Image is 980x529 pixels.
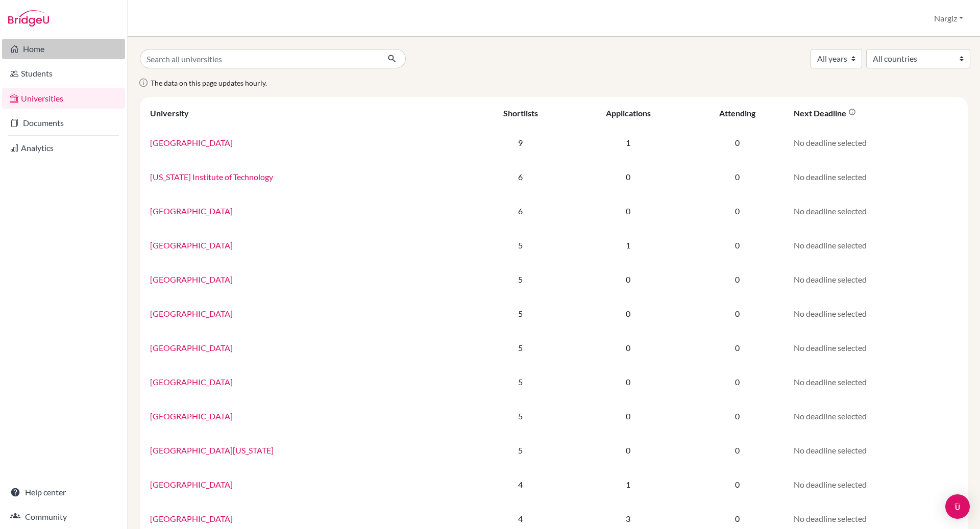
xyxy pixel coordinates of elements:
[929,9,968,28] button: Nargiz
[569,296,687,331] td: 0
[687,262,787,296] td: 0
[8,10,49,27] img: Bridge-U
[2,507,125,527] a: Community
[794,206,867,216] span: No deadline selected
[150,206,233,216] a: [GEOGRAPHIC_DATA]
[794,343,867,352] span: No deadline selected
[140,49,379,68] input: Search all universities
[150,343,233,352] a: [GEOGRAPHIC_DATA]
[472,365,569,399] td: 5
[150,274,233,284] a: [GEOGRAPHIC_DATA]
[150,411,233,421] a: [GEOGRAPHIC_DATA]
[472,194,569,228] td: 6
[794,274,867,284] span: No deadline selected
[794,514,867,523] span: No deadline selected
[687,160,787,194] td: 0
[794,309,867,318] span: No deadline selected
[150,445,274,455] a: [GEOGRAPHIC_DATA][US_STATE]
[569,125,687,160] td: 1
[569,228,687,262] td: 1
[794,240,867,250] span: No deadline selected
[150,240,233,250] a: [GEOGRAPHIC_DATA]
[687,433,787,467] td: 0
[472,125,569,160] td: 9
[794,172,867,182] span: No deadline selected
[2,88,125,109] a: Universities
[2,482,125,502] a: Help center
[2,138,125,158] a: Analytics
[569,160,687,194] td: 0
[687,467,787,501] td: 0
[144,101,472,125] th: University
[719,108,755,118] div: Attending
[150,138,233,147] a: [GEOGRAPHIC_DATA]
[569,331,687,365] td: 0
[794,377,867,387] span: No deadline selected
[569,365,687,399] td: 0
[472,296,569,331] td: 5
[687,125,787,160] td: 0
[687,365,787,399] td: 0
[687,399,787,433] td: 0
[150,480,233,489] a: [GEOGRAPHIC_DATA]
[472,262,569,296] td: 5
[687,331,787,365] td: 0
[150,514,233,523] a: [GEOGRAPHIC_DATA]
[2,63,125,84] a: Students
[687,194,787,228] td: 0
[472,228,569,262] td: 5
[794,108,856,118] div: Next deadline
[472,331,569,365] td: 5
[2,39,125,59] a: Home
[794,411,867,421] span: No deadline selected
[569,262,687,296] td: 0
[151,79,267,87] span: The data on this page updates hourly.
[794,445,867,455] span: No deadline selected
[569,399,687,433] td: 0
[687,296,787,331] td: 0
[569,433,687,467] td: 0
[150,377,233,387] a: [GEOGRAPHIC_DATA]
[2,113,125,133] a: Documents
[503,108,538,118] div: Shortlists
[794,138,867,147] span: No deadline selected
[569,194,687,228] td: 0
[606,108,651,118] div: Applications
[945,494,970,519] div: Open Intercom Messenger
[569,467,687,501] td: 1
[472,160,569,194] td: 6
[687,228,787,262] td: 0
[472,433,569,467] td: 5
[150,172,273,182] a: [US_STATE] Institute of Technology
[150,309,233,318] a: [GEOGRAPHIC_DATA]
[472,399,569,433] td: 5
[472,467,569,501] td: 4
[794,480,867,489] span: No deadline selected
